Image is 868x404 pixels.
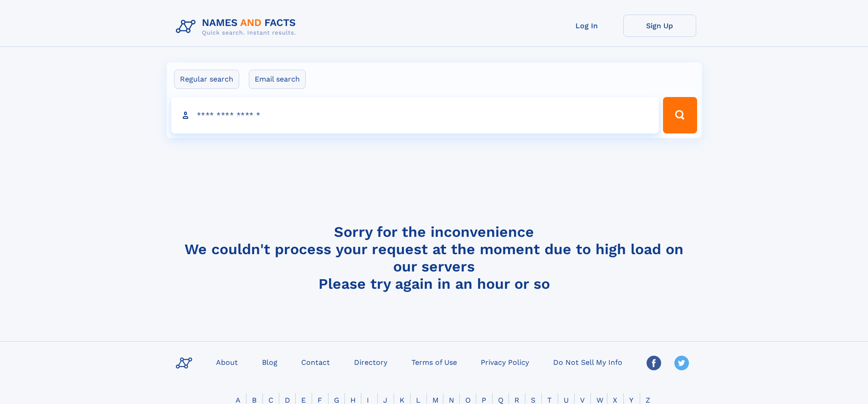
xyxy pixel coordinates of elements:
a: Terms of Use [408,355,461,368]
button: Search Button [663,97,697,133]
img: Facebook [647,356,661,370]
h4: Sorry for the inconvenience We couldn't process your request at the moment due to high load on ou... [172,223,696,292]
label: Email search [249,70,306,89]
label: Regular search [174,70,239,89]
input: search input [171,97,659,133]
a: Privacy Policy [477,355,533,368]
img: Twitter [674,356,689,370]
a: Blog [258,355,281,368]
a: About [212,355,241,368]
a: Sign Up [623,15,696,37]
a: Contact [298,355,334,368]
a: Log In [550,15,623,37]
img: Logo Names and Facts [172,15,303,39]
a: Directory [350,355,391,368]
a: Do Not Sell My Info [550,355,626,368]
